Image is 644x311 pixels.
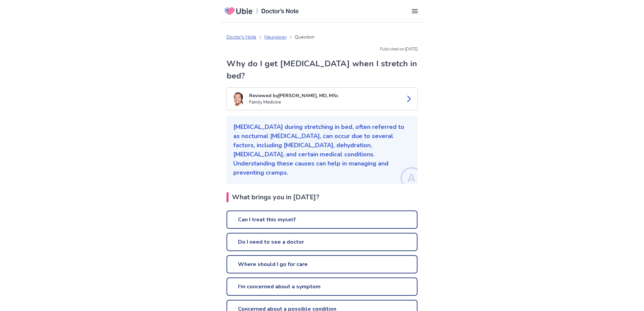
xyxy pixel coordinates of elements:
[261,9,299,14] img: Doctors Note Logo
[295,34,314,41] p: Question
[226,277,418,296] a: I'm concerned about a symptom
[226,255,418,273] a: Where should I go for care
[226,87,418,110] a: Kenji TaylorReviewed by[PERSON_NAME], MD, MScFamily Medicine
[226,34,314,41] nav: breadcrumb
[226,192,418,202] h2: What brings you in [DATE]?
[264,34,287,41] a: Neurology
[226,210,418,229] a: Can I treat this myself
[233,123,411,177] p: [MEDICAL_DATA] during stretching in bed, often referred to as nocturnal [MEDICAL_DATA], can occur...
[226,46,418,52] p: Published on: [DATE]
[249,99,400,106] p: Family Medicine
[249,92,400,99] p: Reviewed by [PERSON_NAME], MD, MSc
[226,34,256,41] a: Doctor's Note
[231,92,245,106] img: Kenji Taylor
[226,58,418,82] h1: Why do I get [MEDICAL_DATA] when I stretch in bed?
[226,233,418,251] a: Do I need to see a doctor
